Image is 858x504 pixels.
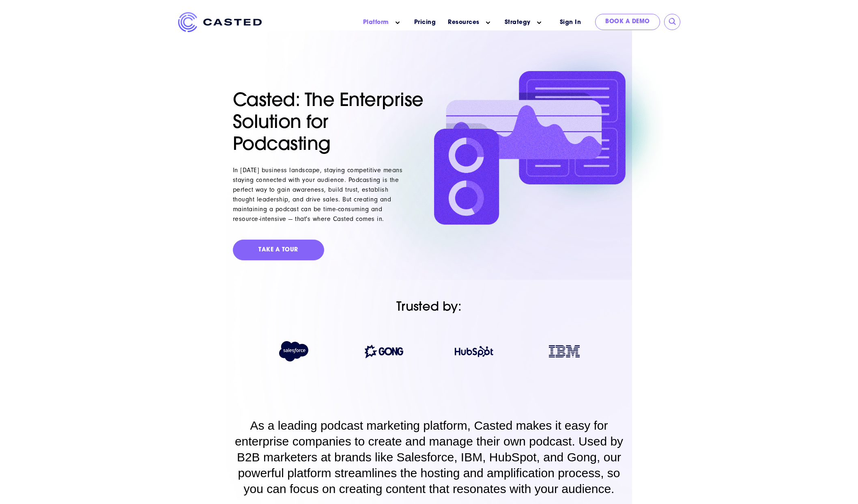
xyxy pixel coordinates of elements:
[363,18,389,27] a: Platform
[595,14,660,30] a: Book a Demo
[434,71,626,225] img: Product3
[365,345,403,358] img: Gong logo
[178,12,262,32] img: Casted_Logo_Horizontal_FullColor_PUR_BLUE
[235,419,623,495] span: As a leading podcast marketing platform, Casted makes it easy for enterprise companies to create ...
[414,18,436,27] a: Pricing
[274,12,550,33] nav: Main menu
[233,240,324,261] a: Take a Tour
[669,18,677,26] input: Submit
[276,341,312,361] img: Salesforce logo
[448,18,480,27] a: Resources
[233,91,424,156] h1: Casted: The Enterprise Solution for Podcasting
[550,14,591,31] a: Sign In
[505,18,531,27] a: Strategy
[233,300,626,315] h3: Trusted by:
[455,346,493,357] img: Hubpost logo
[549,345,580,357] img: IBM logo
[233,167,403,223] span: In [DATE] business landscape, staying competitive means staying connected with your audience. Pod...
